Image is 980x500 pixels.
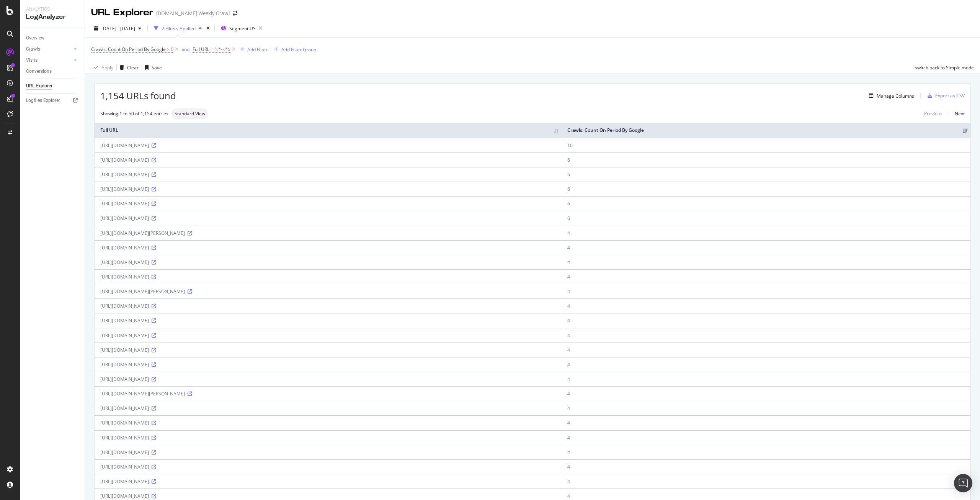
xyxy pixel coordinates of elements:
div: [URL][DOMAIN_NAME] [100,171,556,178]
td: 4 [562,415,970,430]
a: Crawls [26,45,72,53]
span: 0 [171,44,173,55]
div: Apply [101,64,113,71]
div: [URL][DOMAIN_NAME] [100,493,556,499]
div: URL Explorer [26,82,52,90]
div: [URL][DOMAIN_NAME] [100,303,556,309]
button: Switch back to Simple mode [911,61,974,74]
td: 4 [562,269,970,284]
td: 4 [562,430,970,445]
td: 6 [562,152,970,167]
td: 4 [562,386,970,401]
td: 6 [562,196,970,211]
button: Apply [91,61,113,74]
div: Crawls [26,45,40,53]
div: Analytics [26,6,78,13]
button: and [181,46,189,53]
button: Segment:US [218,22,265,34]
td: 10 [562,138,970,152]
button: [DATE] - [DATE] [91,22,144,34]
td: 4 [562,226,970,240]
div: Overview [26,34,44,42]
div: [URL][DOMAIN_NAME] [100,376,556,382]
a: Visits [26,56,72,64]
td: 6 [562,211,970,225]
div: Add Filter [247,46,268,53]
td: 4 [562,445,970,459]
td: 4 [562,255,970,269]
div: [URL][DOMAIN_NAME] [100,142,556,149]
td: 4 [562,372,970,386]
a: Logfiles Explorer [26,97,79,105]
td: 6 [562,182,970,196]
div: Export as CSV [935,92,965,99]
div: Clear [127,64,139,71]
div: [URL][DOMAIN_NAME] [100,332,556,339]
td: 4 [562,298,970,313]
a: Next [949,108,965,119]
td: 4 [562,240,970,255]
div: [URL][DOMAIN_NAME] [100,317,556,324]
div: [URL][DOMAIN_NAME] [100,478,556,485]
div: [URL][DOMAIN_NAME] [100,259,556,266]
div: [URL][DOMAIN_NAME] [100,361,556,368]
td: 4 [562,343,970,357]
div: Switch back to Simple mode [915,64,974,71]
button: Add Filter [237,45,268,54]
span: Segment: US [229,25,256,32]
td: 4 [562,357,970,372]
div: [URL][DOMAIN_NAME] [100,244,556,251]
td: 4 [562,284,970,298]
th: Crawls: Count On Period By Google: activate to sort column ascending [562,123,970,138]
div: [URL][DOMAIN_NAME] [100,215,556,221]
div: neutral label [171,108,208,119]
span: 1,154 URLs found [100,89,176,102]
a: Conversions [26,67,79,75]
th: Full URL: activate to sort column ascending [95,123,562,138]
div: Save [152,64,162,71]
div: Visits [26,56,38,64]
div: Add Filter Group [281,46,316,53]
td: 4 [562,328,970,343]
button: Export as CSV [924,90,965,102]
div: Manage Columns [877,93,914,99]
div: [URL][DOMAIN_NAME] [100,434,556,441]
span: Full URL [193,46,209,52]
span: = [211,46,213,52]
button: Clear [117,61,139,74]
div: Showing 1 to 50 of 1,154 entries [100,110,168,117]
div: [URL][DOMAIN_NAME] [100,420,556,426]
td: 4 [562,459,970,474]
button: Manage Columns [866,91,914,100]
a: URL Explorer [26,82,79,90]
div: [URL][DOMAIN_NAME][PERSON_NAME] [100,390,556,397]
div: [URL][DOMAIN_NAME] [100,405,556,411]
td: 4 [562,313,970,328]
div: [URL][DOMAIN_NAME] [100,200,556,207]
div: LogAnalyzer [26,13,78,21]
div: [URL][DOMAIN_NAME][PERSON_NAME] [100,288,556,295]
div: and [181,46,189,52]
button: Save [142,61,162,74]
div: [URL][DOMAIN_NAME] [100,464,556,470]
button: Add Filter Group [271,45,316,54]
div: 2 Filters Applied [162,25,196,32]
div: arrow-right-arrow-left [233,11,237,16]
div: [URL][DOMAIN_NAME] [100,347,556,353]
div: Conversions [26,67,52,75]
div: [URL][DOMAIN_NAME][PERSON_NAME] [100,230,556,236]
div: [URL][DOMAIN_NAME] [100,274,556,280]
div: [DOMAIN_NAME] Weekly Crawl [156,10,230,17]
div: [URL][DOMAIN_NAME] [100,449,556,456]
td: 6 [562,167,970,182]
span: > [167,46,170,52]
td: 4 [562,401,970,415]
div: URL Explorer [91,6,153,19]
div: Logfiles Explorer [26,97,60,105]
button: 2 Filters Applied [151,22,205,34]
a: Overview [26,34,79,42]
span: [DATE] - [DATE] [101,25,135,32]
div: Open Intercom Messenger [954,474,972,492]
span: Crawls: Count On Period By Google [91,46,166,52]
div: [URL][DOMAIN_NAME] [100,157,556,163]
